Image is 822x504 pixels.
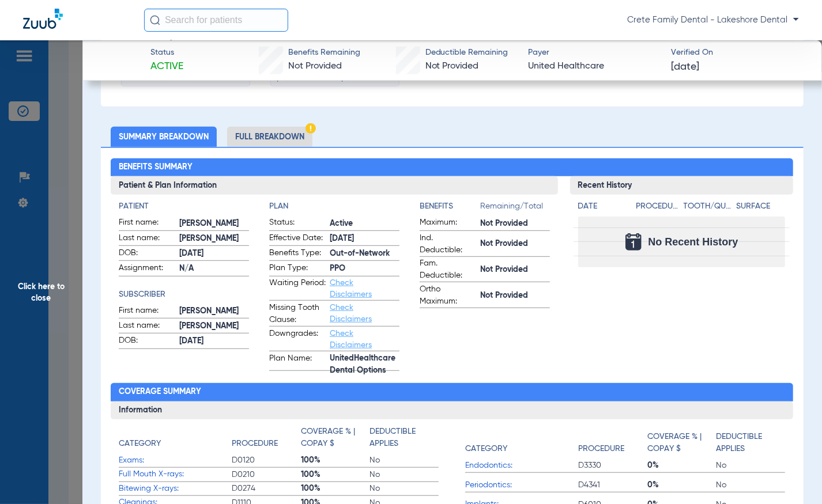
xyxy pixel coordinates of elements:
span: [PERSON_NAME] [179,233,249,245]
span: Endodontics: [465,460,578,472]
span: No Recent History [648,236,738,248]
h4: Procedure [232,438,278,450]
span: Effective Date: [269,232,326,246]
h4: Plan [269,200,399,213]
h4: Date [578,200,627,213]
span: D0120 [232,454,301,466]
span: Out-of-Network [330,248,399,260]
span: UnitedHealthcare Dental Options [330,358,399,370]
span: Ortho Maximum: [420,283,476,308]
span: Missing Tooth Clause: [269,302,326,326]
app-breakdown-title: Category [119,426,232,454]
iframe: Chat Widget [764,449,822,504]
h4: Deductible Applies [370,426,433,450]
span: Not Provided [480,264,550,276]
app-breakdown-title: Benefits [420,200,480,217]
span: Active [150,59,183,74]
app-breakdown-title: Procedure [578,426,647,459]
span: Not Provided [288,62,342,71]
span: No [717,460,786,471]
h4: Category [465,443,507,455]
span: Remaining/Total [480,200,550,217]
span: [DATE] [330,233,399,245]
span: Crete Family Dental - Lakeshore Dental [627,14,799,26]
h4: Surface [736,200,785,213]
span: D0210 [232,469,301,480]
span: Active [330,218,399,230]
span: [PERSON_NAME] [179,305,249,317]
span: Not Provided [425,62,479,71]
span: DOB: [119,335,175,348]
input: Search for patients [144,9,288,32]
span: Not Provided [480,218,550,230]
span: Verified On [671,47,804,59]
span: 100% [301,469,370,480]
a: Check Disclaimers [330,304,372,323]
h4: Category [119,438,161,450]
a: Check Disclaimers [330,329,372,349]
span: Payer [529,47,661,59]
h4: Subscriber [119,289,249,301]
app-breakdown-title: Surface [736,200,785,217]
span: Not Provided [480,238,550,250]
span: United Healthcare [529,59,661,74]
span: No [370,483,439,494]
span: Benefits Type: [269,247,326,261]
span: Deductible Remaining [425,47,508,59]
h2: Coverage Summary [111,383,793,401]
span: No [370,454,439,466]
span: D4341 [578,479,647,491]
h3: Information [111,401,793,420]
app-breakdown-title: Tooth/Quad [684,200,733,217]
h4: Coverage % | Copay $ [647,431,710,455]
span: Downgrades: [269,328,326,351]
span: DOB: [119,247,175,261]
span: Bitewing X-rays: [119,483,232,495]
app-breakdown-title: Category [465,426,578,459]
span: [DATE] [179,248,249,260]
li: Summary Breakdown [111,127,217,147]
span: Exams: [119,454,232,467]
span: [PERSON_NAME] [179,218,249,230]
span: D3330 [578,460,647,471]
h3: Recent History [570,176,794,195]
h4: Patient [119,200,249,213]
span: Last name: [119,320,175,334]
span: Waiting Period: [269,277,326,300]
span: 0% [647,460,717,471]
h2: Benefits Summary [111,158,793,177]
a: Check Disclaimers [330,279,372,298]
span: [DATE] [179,335,249,347]
span: Last name: [119,232,175,246]
span: Status: [269,217,326,230]
span: [PERSON_NAME] [179,320,249,332]
span: Status [150,47,183,59]
h4: Procedure [578,443,624,455]
span: First name: [119,305,175,319]
span: Ind. Deductible: [420,232,476,256]
h4: Benefits [420,200,480,213]
span: Plan Name: [269,353,326,371]
span: 0% [647,479,717,491]
app-breakdown-title: Coverage % | Copay $ [301,426,370,454]
img: Search Icon [150,15,160,25]
span: D0274 [232,483,301,494]
app-breakdown-title: Procedure [636,200,680,217]
img: Zuub Logo [23,9,63,29]
img: Hazard [306,123,316,134]
span: 100% [301,454,370,466]
span: Fam. Deductible: [420,257,476,282]
app-breakdown-title: Deductible Applies [370,426,439,454]
span: Not Provided [480,290,550,302]
app-breakdown-title: Deductible Applies [717,426,786,459]
span: No [370,469,439,480]
span: N/A [179,263,249,275]
span: Assignment: [119,262,175,276]
h3: Patient & Plan Information [111,176,557,195]
span: No [717,479,786,491]
span: Benefits Remaining [288,47,360,59]
span: [DATE] [671,60,699,74]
